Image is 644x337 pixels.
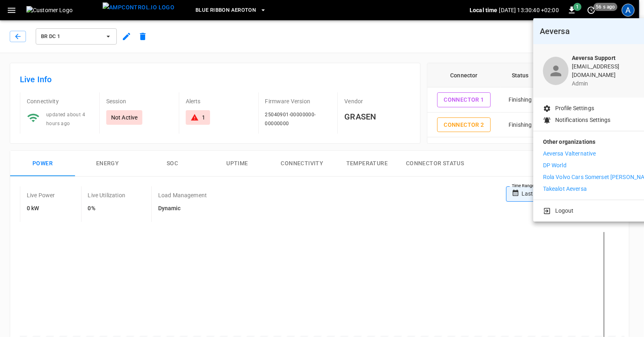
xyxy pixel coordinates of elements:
[572,55,616,61] b: Aeversa Support
[543,161,567,170] p: DP World
[543,149,596,158] p: Aeversa Valternative
[555,104,594,113] p: Profile Settings
[555,116,611,124] p: Notifications Settings
[543,185,587,193] p: Takealot Aeversa
[555,207,574,215] p: Logout
[543,57,569,85] div: profile-icon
